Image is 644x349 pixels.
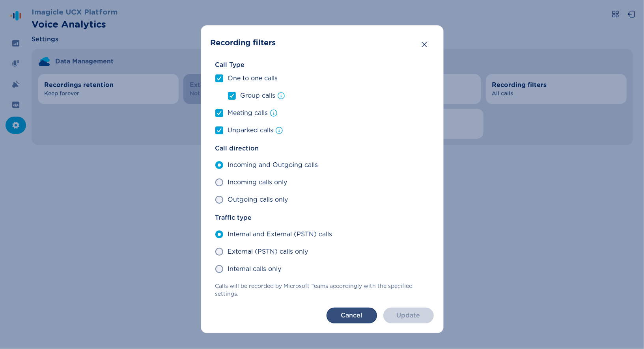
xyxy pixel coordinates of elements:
span: External (PSTN) calls only [228,247,308,256]
button: Update [383,308,434,323]
button: Cancel [327,308,377,323]
span: Internal and External (PSTN) calls [228,230,332,239]
button: Close [416,37,432,52]
span: Internal calls only [228,264,282,274]
span: One to one calls [228,74,278,83]
span: Unparked calls [228,126,274,135]
header: Recording filters [211,35,434,51]
span: Group calls [241,91,276,100]
span: Outgoing calls only [228,195,288,204]
span: Calls will be recorded by Microsoft Teams accordingly with the specified settings. [215,282,434,298]
span: Traffic type [215,213,252,223]
span: Call Type [215,60,434,70]
span: Meeting calls [228,108,268,118]
span: Incoming calls only [228,178,287,187]
span: Call direction [215,144,259,153]
span: Incoming and Outgoing calls [228,160,318,170]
